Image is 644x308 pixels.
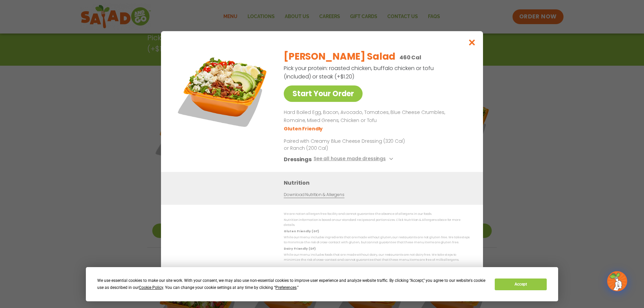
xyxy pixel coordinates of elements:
div: We use essential cookies to make our site work. With your consent, we may also use non-essential ... [97,277,487,291]
li: Gluten Friendly [284,125,324,132]
strong: Dairy Friendly (DF) [284,246,315,250]
button: Accept [495,279,546,290]
p: Nutrition information is based on our standard recipes and portion sizes. Click Nutrition & Aller... [284,218,470,228]
span: Preferences [275,285,297,290]
p: While our menu includes foods that are made without dairy, our restaurants are not dairy free. We... [284,252,470,263]
p: Hard Boiled Egg, Bacon, Avocado, Tomatoes, Blue Cheese Crumbles, Romaine, Mixed Greens, Chicken o... [284,109,467,125]
h3: Nutrition [284,178,473,187]
p: While our menu includes ingredients that are made without gluten, our restaurants are not gluten ... [284,235,470,245]
h3: Dressings [284,155,312,163]
img: wpChatIcon [608,272,627,291]
p: 460 Cal [399,53,421,62]
button: Close modal [461,31,483,54]
div: Cookie Consent Prompt [86,267,558,301]
p: Paired with Creamy Blue Cheese Dressing (320 Cal) or Ranch (200 Cal) [284,137,408,151]
h2: [PERSON_NAME] Salad [284,50,395,64]
a: Download Nutrition & Allergens [284,191,344,198]
a: Start Your Order [284,85,363,102]
img: Featured product photo for Cobb Salad [176,45,270,138]
p: We are not an allergen free facility and cannot guarantee the absence of allergens in our foods. [284,211,470,217]
p: Pick your protein: roasted chicken, buffalo chicken or tofu (included) or steak (+$1.20) [284,64,435,81]
strong: Gluten Friendly (GF) [284,229,319,233]
span: Cookie Policy [139,285,163,290]
button: See all house made dressings [314,155,395,163]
